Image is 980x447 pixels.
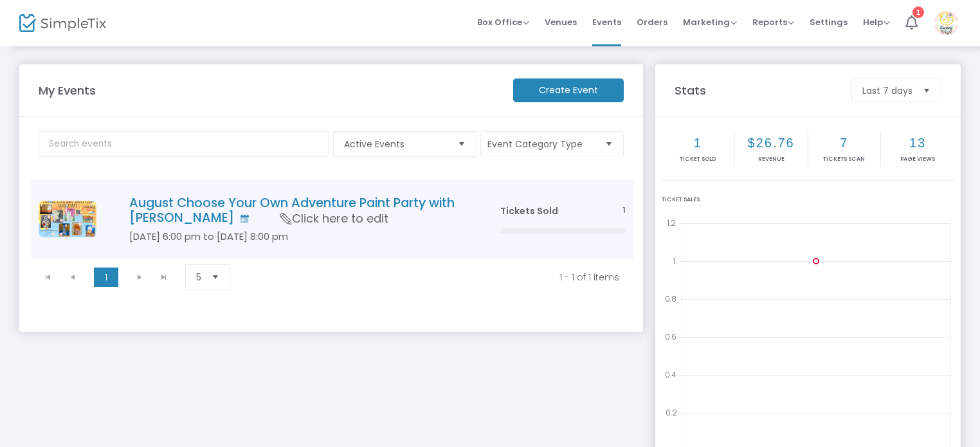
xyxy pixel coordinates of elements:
[810,135,880,151] h2: 7
[39,131,329,157] input: Search events
[665,293,676,304] text: 0.8
[663,155,733,164] p: Ticket sold
[253,271,619,284] kendo-pager-info: 1 - 1 of 1 items
[918,79,936,102] button: Select
[912,6,924,18] div: 1
[683,16,737,28] span: Marketing
[736,135,806,151] h2: $26.76
[196,271,201,284] span: 5
[344,138,448,151] span: Active Events
[663,135,733,151] h2: 1
[453,132,471,156] button: Select
[32,82,507,99] m-panel-title: My Events
[736,155,806,164] p: Revenue
[206,265,224,289] button: Select
[637,6,667,39] span: Orders
[31,179,633,259] div: Data table
[622,205,626,217] span: 1
[129,196,462,226] h4: August Choose Your Own Adventure Paint Party with [PERSON_NAME]
[752,16,794,28] span: Reports
[667,217,676,228] text: 1.2
[545,6,577,39] span: Venues
[662,196,954,205] div: Ticket Sales
[666,407,677,418] text: 0.2
[592,6,621,39] span: Events
[513,78,624,102] m-button: Create Event
[477,16,529,28] span: Box Office
[862,84,912,97] span: Last 7 days
[668,82,845,99] m-panel-title: Stats
[129,231,462,242] h5: [DATE] 6:00 pm to [DATE] 8:00 pm
[665,369,676,380] text: 0.4
[94,268,118,287] span: Page 1
[863,16,890,28] span: Help
[810,6,848,39] span: Settings
[810,155,880,164] p: Tickets Scan
[39,201,96,237] img: AugustPaintingClass.png
[280,211,388,228] span: Click here to edit
[480,131,624,156] button: Event Category Type
[882,135,953,151] h2: 13
[665,331,676,342] text: 0.6
[882,155,953,164] p: Page Views
[673,255,675,266] text: 1
[500,205,558,217] span: Tickets Sold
